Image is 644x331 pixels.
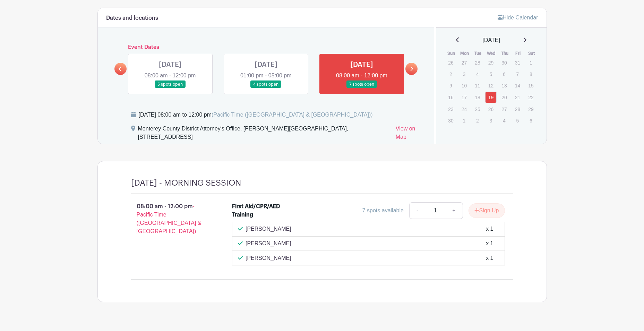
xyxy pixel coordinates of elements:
span: (Pacific Time ([GEOGRAPHIC_DATA] & [GEOGRAPHIC_DATA])) [212,112,373,118]
p: [PERSON_NAME] [246,239,291,248]
p: 6 [525,115,536,126]
p: 29 [485,57,497,68]
p: [PERSON_NAME] [246,225,291,233]
p: 20 [498,92,510,103]
a: - [409,202,425,219]
p: [PERSON_NAME] [246,254,291,262]
p: 27 [458,57,470,68]
div: 7 spots available [362,206,404,215]
p: 27 [498,104,510,114]
p: 30 [445,115,456,126]
p: 25 [472,104,483,114]
p: 11 [472,80,483,91]
a: + [445,202,463,219]
p: 4 [472,69,483,79]
p: 10 [458,80,470,91]
button: Sign Up [469,203,505,218]
p: 2 [472,115,483,126]
p: 6 [498,69,510,79]
div: x 1 [486,254,493,262]
p: 22 [525,92,536,103]
p: 24 [458,104,470,114]
h6: Dates and locations [106,15,158,22]
th: Fri [512,50,525,57]
a: Hide Calendar [498,15,538,20]
a: View on Map [396,125,426,144]
th: Sat [525,50,538,57]
p: 18 [472,92,483,103]
div: x 1 [486,239,493,248]
div: Monterey County District Attorney's Office, [PERSON_NAME][GEOGRAPHIC_DATA], [STREET_ADDRESS] [138,125,390,144]
p: 16 [445,92,456,103]
p: 26 [445,57,456,68]
p: 21 [512,92,523,103]
p: 4 [498,115,510,126]
p: 3 [485,115,497,126]
p: 28 [512,104,523,114]
div: x 1 [486,225,493,233]
div: [DATE] 08:00 am to 12:00 pm [139,111,373,119]
span: [DATE] [483,36,500,44]
th: Tue [471,50,485,57]
div: First Aid/CPR/AED Training [232,202,292,219]
p: 15 [525,80,536,91]
p: 7 [512,69,523,79]
p: 30 [498,57,510,68]
p: 29 [525,104,536,114]
h6: Event Dates [127,44,406,51]
p: 12 [485,80,497,91]
th: Sun [445,50,458,57]
p: 5 [485,69,497,79]
p: 31 [512,57,523,68]
p: 8 [525,69,536,79]
p: 23 [445,104,456,114]
p: 14 [512,80,523,91]
p: 1 [458,115,470,126]
p: 1 [525,57,536,68]
p: 26 [485,104,497,114]
p: 2 [445,69,456,79]
th: Mon [458,50,472,57]
p: 13 [498,80,510,91]
th: Thu [498,50,512,57]
p: 17 [458,92,470,103]
h4: [DATE] - MORNING SESSION [131,178,241,188]
p: 9 [445,80,456,91]
a: 19 [485,92,497,103]
p: 5 [512,115,523,126]
p: 28 [472,57,483,68]
p: 08:00 am - 12:00 pm [120,200,221,238]
th: Wed [485,50,498,57]
p: 3 [458,69,470,79]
